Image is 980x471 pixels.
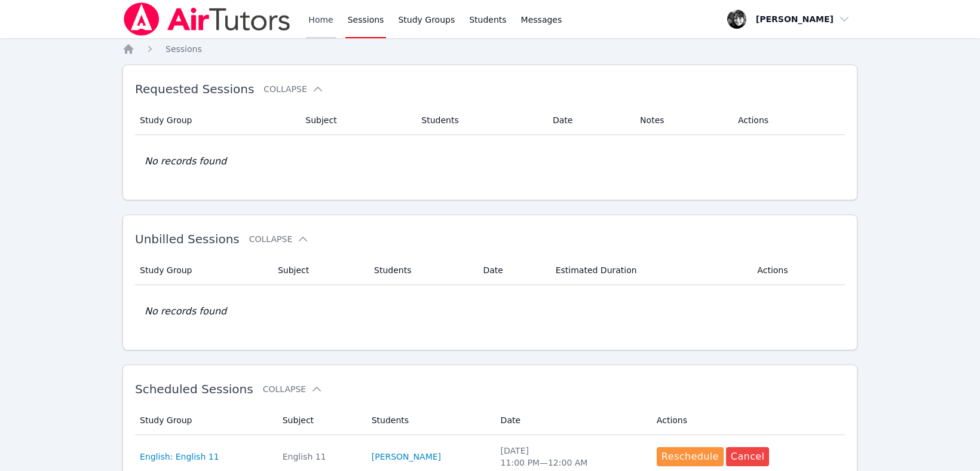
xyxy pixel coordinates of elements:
[135,232,240,246] span: Unbilled Sessions
[249,233,309,245] button: Collapse
[166,43,202,55] a: Sessions
[367,256,476,285] th: Students
[549,256,751,285] th: Estimated Duration
[633,106,731,135] th: Notes
[135,285,845,338] td: No records found
[657,447,724,466] button: Reschedule
[476,256,548,285] th: Date
[521,14,562,26] span: Messages
[122,43,857,55] nav: Breadcrumb
[263,383,323,395] button: Collapse
[135,106,298,135] th: Study Group
[264,83,323,95] button: Collapse
[135,135,845,188] td: No records found
[135,256,271,285] th: Study Group
[365,406,494,435] th: Students
[726,447,770,466] button: Cancel
[414,106,546,135] th: Students
[650,406,845,435] th: Actions
[135,82,254,96] span: Requested Sessions
[731,106,845,135] th: Actions
[275,406,365,435] th: Subject
[494,406,650,435] th: Date
[166,44,202,54] span: Sessions
[135,382,253,396] span: Scheduled Sessions
[271,256,367,285] th: Subject
[501,445,642,469] div: [DATE] 11:00 PM — 12:00 AM
[298,106,414,135] th: Subject
[372,451,441,463] a: [PERSON_NAME]
[122,2,292,36] img: Air Tutors
[283,451,357,463] div: English 11
[135,406,275,435] th: Study Group
[546,106,633,135] th: Date
[140,451,219,463] a: English: English 11
[750,256,845,285] th: Actions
